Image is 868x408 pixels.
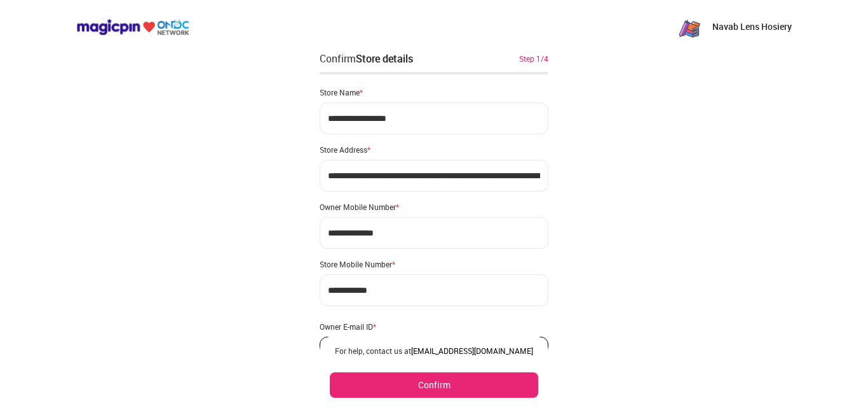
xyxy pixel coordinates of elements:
button: Confirm [330,372,538,398]
div: Store Name [320,87,548,97]
div: Store Address [320,144,548,155]
div: Step 1/4 [519,53,548,64]
div: For help, contact us at [330,346,538,356]
p: Navab Lens Hosiery [712,20,792,33]
img: ondc-logo-new-small.8a59708e.svg [76,18,189,36]
div: Owner E-mail ID [320,321,548,332]
img: zN8eeJ7_1yFC7u6ROh_yaNnuSMByXp4ytvKet0ObAKR-3G77a2RQhNqTzPi8_o_OMQ7Yu_PgX43RpeKyGayj_rdr-Pw [677,14,702,39]
div: Store details [356,52,413,66]
div: Confirm [320,51,413,66]
div: Owner Mobile Number [320,202,548,212]
a: [EMAIL_ADDRESS][DOMAIN_NAME] [411,346,533,356]
div: Store Mobile Number [320,259,548,269]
